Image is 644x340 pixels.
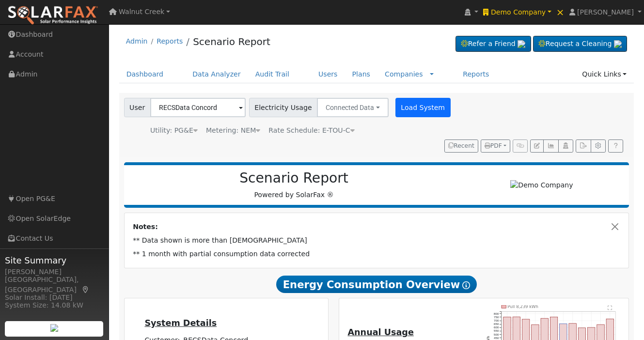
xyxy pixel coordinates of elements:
[456,36,531,52] a: Refer a Friend
[577,8,634,16] span: [PERSON_NAME]
[385,70,423,78] a: Companies
[248,65,297,83] a: Audit Trail
[126,37,148,45] a: Admin
[276,276,477,293] span: Energy Consumption Overview
[157,37,183,45] a: Reports
[395,98,451,117] button: Load System
[510,180,573,190] img: Demo Company
[131,233,622,247] td: ** Data shown is more than [DEMOGRAPHIC_DATA]
[610,222,620,232] button: Close
[558,139,573,153] button: Login As
[591,139,606,153] button: Settings
[576,139,591,153] button: Export Interval Data
[150,98,246,117] input: Select a User
[533,36,627,52] a: Request a Cleaning
[185,65,248,83] a: Data Analyzer
[494,329,500,333] text: 550
[456,65,496,83] a: Reports
[50,324,58,332] img: retrieve
[575,65,634,83] a: Quick Links
[206,125,260,136] div: Metering: NEM
[494,315,500,319] text: 750
[5,275,104,295] div: [GEOGRAPHIC_DATA], [GEOGRAPHIC_DATA]
[345,65,377,83] a: Plans
[494,333,500,336] text: 500
[268,126,354,134] span: Alias: None
[462,281,470,289] i: Show Help
[5,254,104,267] span: Site Summary
[494,336,500,340] text: 450
[494,312,500,315] text: 800
[249,98,317,117] span: Electricity Usage
[485,142,502,149] span: PDF
[311,65,345,83] a: Users
[131,247,622,261] td: ** 1 month with partial consumption data corrected
[614,40,622,48] img: retrieve
[444,139,478,153] button: Recent
[144,318,217,328] u: System Details
[556,6,565,18] span: ×
[7,5,98,26] img: SolarFax
[347,327,413,337] u: Annual Usage
[508,304,539,309] text: Pull 8,239 kWh
[5,300,104,310] div: System Size: 14.08 kW
[608,139,623,153] a: Help Link
[133,223,158,231] strong: Notes:
[543,139,558,153] button: Multi-Series Graph
[5,267,104,277] div: [PERSON_NAME]
[5,293,104,303] div: Solar Install: [DATE]
[518,40,525,48] img: retrieve
[491,8,546,16] span: Demo Company
[129,170,459,200] div: Powered by SolarFax ®
[119,8,164,15] span: Walnut Creek
[119,65,171,83] a: Dashboard
[81,286,90,294] a: Map
[193,36,270,47] a: Scenario Report
[494,325,500,329] text: 600
[150,125,198,136] div: Utility: PG&E
[481,139,510,153] button: PDF
[530,139,544,153] button: Edit User
[134,170,454,186] h2: Scenario Report
[124,98,151,117] span: User
[494,319,500,322] text: 700
[317,98,389,117] button: Connected Data
[608,305,612,310] text: 
[494,322,500,325] text: 650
